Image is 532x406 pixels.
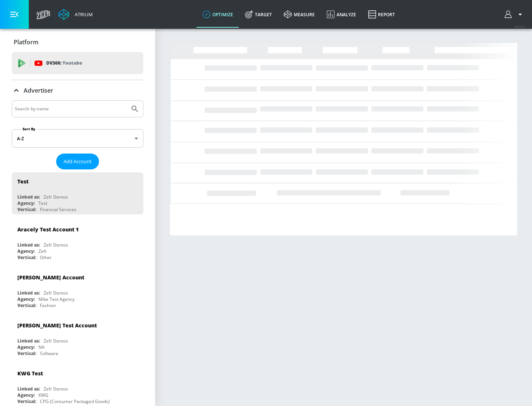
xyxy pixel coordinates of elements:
[12,52,143,74] div: DV360: Youtube
[12,172,143,214] div: TestLinked as:Zefr DemosAgency:TestVertical:Financial Services
[64,157,92,166] span: Add Account
[62,59,82,67] p: Youtube
[17,200,35,206] div: Agency:
[197,1,239,28] a: optimize
[239,1,278,28] a: Target
[17,274,84,281] div: [PERSON_NAME] Account
[12,268,143,310] div: [PERSON_NAME] AccountLinked as:Zefr DemosAgency:Mike Test AgencyVertical:Fashion
[44,194,68,200] div: Zefr Demos
[24,86,53,94] p: Advertiser
[17,386,40,392] div: Linked as:
[12,220,143,262] div: Aracely Test Account 1Linked as:Zefr DemosAgency:ZefrVertical:Other
[17,206,36,213] div: Vertical:
[14,38,38,46] p: Platform
[12,316,143,358] div: [PERSON_NAME] Test AccountLinked as:Zefr DemosAgency:NAVertical:Software
[17,350,36,357] div: Vertical:
[17,242,40,248] div: Linked as:
[38,392,48,398] div: KWG
[17,290,40,296] div: Linked as:
[40,206,76,213] div: Financial Services
[12,80,143,101] div: Advertiser
[17,178,28,185] div: Test
[44,290,68,296] div: Zefr Demos
[17,248,35,254] div: Agency:
[278,1,321,28] a: measure
[38,296,75,302] div: Mike Test Agency
[40,350,58,357] div: Software
[17,322,97,329] div: [PERSON_NAME] Test Account
[12,32,143,52] div: Platform
[17,302,36,309] div: Vertical:
[46,59,82,67] p: DV360:
[362,1,401,28] a: Report
[17,392,35,398] div: Agency:
[40,254,52,261] div: Other
[514,24,525,28] span: v 4.24.0
[17,338,40,344] div: Linked as:
[321,1,362,28] a: Analyze
[17,296,35,302] div: Agency:
[72,11,93,18] div: Atrium
[56,154,99,169] button: Add Account
[17,254,36,261] div: Vertical:
[44,338,68,344] div: Zefr Demos
[38,200,47,206] div: Test
[38,248,47,254] div: Zefr
[17,344,35,350] div: Agency:
[17,226,79,233] div: Aracely Test Account 1
[17,398,36,405] div: Vertical:
[12,129,143,148] div: A-Z
[40,302,56,309] div: Fashion
[15,104,127,114] input: Search by name
[21,127,37,131] label: Sort By
[58,9,93,20] a: Atrium
[17,194,40,200] div: Linked as:
[44,242,68,248] div: Zefr Demos
[40,398,110,405] div: CPG (Consumer Packaged Goods)
[44,386,68,392] div: Zefr Demos
[38,344,45,350] div: NA
[17,370,43,377] div: KWG Test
